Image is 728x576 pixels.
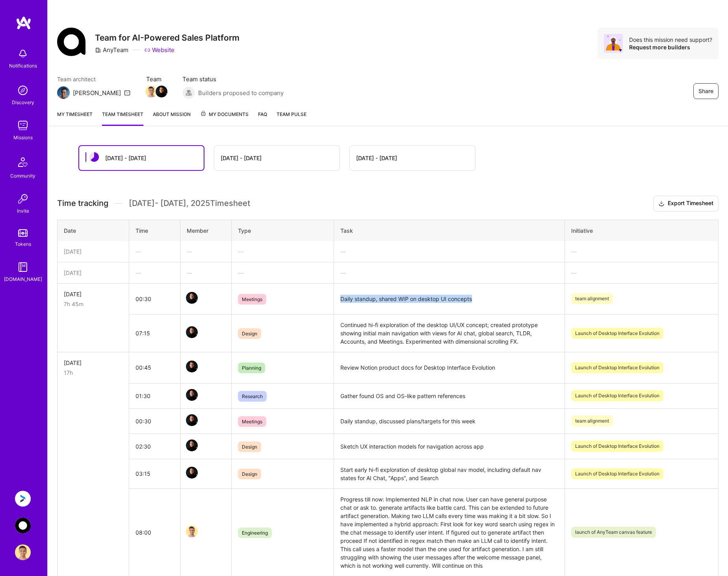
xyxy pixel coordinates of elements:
div: — [571,247,712,256]
img: Team Member Avatar [186,326,198,338]
div: Invite [17,207,29,215]
td: 01:30 [129,383,180,408]
button: Export Timesheet [653,196,719,211]
a: Team Member Avatar [187,325,197,339]
a: Team Member Avatar [187,439,197,452]
i: icon Download [658,200,665,208]
img: Anguleris: BIMsmart AI MVP [15,491,31,507]
img: AnyTeam: Team for AI-Powered Sales Platform [15,518,31,533]
span: team alignment [571,293,613,304]
a: Team timesheet [102,110,143,126]
span: Team architect [57,75,130,83]
img: logo [16,16,32,30]
a: Team Member Avatar [187,291,197,305]
img: Team Member Avatar [186,439,198,451]
a: My timesheet [57,110,93,126]
a: Team Pulse [277,110,306,126]
div: — [136,247,174,256]
td: Sketch UX interaction models for navigation across app [334,434,565,459]
div: [DATE] [64,247,123,256]
span: Builders proposed to company [198,89,284,97]
a: Website [144,46,175,54]
span: Meetings [238,416,266,427]
img: tokens [18,229,28,237]
div: — [340,247,558,256]
i: icon Mail [124,90,130,96]
img: Team Architect [57,86,70,99]
a: About Mission [153,110,191,126]
td: Progress till now: Implemented NLP in chat now. User can have general purpose chat or ask to. gen... [334,488,565,576]
span: Team [146,75,167,83]
span: Research [238,391,267,402]
img: Community [13,153,32,172]
td: Continued hi-fi exploration of the desktop UI/UX concept; created prototype showing initial main ... [334,314,565,352]
td: 08:00 [129,488,180,576]
td: 02:30 [129,434,180,459]
a: Team Member Avatar [187,525,197,538]
img: bell [15,46,31,62]
img: guide book [15,259,31,275]
span: team alignment [571,415,613,426]
img: Team Member Avatar [186,292,198,304]
div: 17h [64,368,123,377]
td: 07:15 [129,314,180,352]
div: [DATE] - [DATE] [105,154,146,162]
th: Type [232,220,334,241]
div: Notifications [9,62,37,70]
div: Missions [13,133,33,142]
span: Design [238,328,261,339]
div: — [187,269,225,277]
img: Avatar [604,34,623,53]
th: Time [129,220,180,241]
div: 7h 45m [64,300,123,308]
a: Team Member Avatar [187,360,197,373]
td: Review Notion product docs for Desktop Interface Evolution [334,352,565,383]
th: Initiative [565,220,718,241]
img: Team Member Avatar [186,467,198,479]
a: AnyTeam: Team for AI-Powered Sales Platform [13,518,33,533]
a: My Documents [200,110,249,126]
a: Anguleris: BIMsmart AI MVP [13,491,33,507]
td: 00:30 [129,283,180,314]
th: Member [180,220,232,241]
img: Team Member Avatar [186,361,198,372]
span: Meetings [238,294,266,305]
i: icon CompanyGray [95,47,101,53]
th: Task [334,220,565,241]
img: Team Member Avatar [156,86,167,97]
img: Invite [15,191,31,207]
td: 03:15 [129,459,180,488]
span: Team status [182,75,284,83]
span: Team Pulse [277,111,306,117]
div: — [571,269,712,277]
div: [DATE] [64,290,123,298]
div: [PERSON_NAME] [73,89,121,97]
div: [DATE] - [DATE] [221,154,262,162]
img: Builders proposed to company [182,86,195,99]
th: Date [58,220,129,241]
img: Team Member Avatar [186,526,198,537]
span: Design [238,469,261,479]
a: Team Member Avatar [187,388,197,402]
td: Daily standup, discussed plans/targets for this week [334,408,565,434]
a: Team Member Avatar [187,413,197,427]
div: [DOMAIN_NAME] [4,275,42,283]
td: Daily standup, shared WIP on desktop UI concepts [334,283,565,314]
a: User Avatar [13,544,33,560]
a: FAQ [258,110,267,126]
div: — [238,247,327,256]
img: Team Member Avatar [186,389,198,401]
span: Planning [238,363,265,373]
span: Launch of Desktop Interface Evolution [571,468,663,479]
td: 00:30 [129,408,180,434]
h3: Team for AI-Powered Sales Platform [95,33,240,43]
div: — [187,247,225,256]
td: Start early hi-fi exploration of desktop global nav model, including default nav states for AI Ch... [334,459,565,488]
span: Engineering [238,527,272,538]
span: My Documents [200,110,249,119]
span: Share [698,87,713,95]
span: Launch of Desktop Interface Evolution [571,328,663,339]
img: status icon [89,152,99,162]
td: Gather found OS and OS-like pattern references [334,383,565,408]
img: Team Member Avatar [186,414,198,426]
